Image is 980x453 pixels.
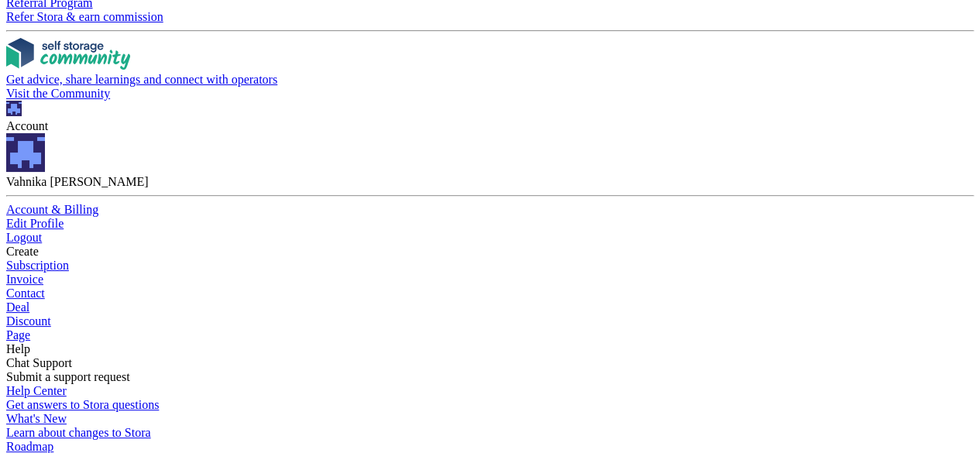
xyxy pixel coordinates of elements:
[6,356,72,369] span: Chat Support
[6,370,974,384] div: Submit a support request
[6,287,974,300] a: Contact
[6,217,974,231] a: Edit Profile
[6,119,48,132] span: Account
[6,87,110,100] span: Visit the Community
[6,101,22,116] img: Vahnika Batchu
[6,412,67,425] span: What's New
[6,426,974,440] div: Learn about changes to Stora
[6,440,53,453] span: Roadmap
[6,133,45,172] img: Vahnika Batchu
[6,384,67,397] span: Help Center
[6,231,974,245] a: Logout
[6,259,974,273] a: Subscription
[6,38,974,101] a: Get advice, share learnings and connect with operators Visit the Community
[6,273,974,287] a: Invoice
[6,10,974,24] div: Refer Stora & earn commission
[6,342,30,355] span: Help
[6,203,974,217] a: Account & Billing
[6,300,974,314] a: Deal
[6,245,39,258] span: Create
[6,314,974,328] a: Discount
[6,175,974,189] div: Vahnika [PERSON_NAME]
[6,412,974,440] a: What's New Learn about changes to Stora
[6,328,974,342] a: Page
[6,398,974,412] div: Get answers to Stora questions
[6,73,974,87] div: Get advice, share learnings and connect with operators
[6,384,974,412] a: Help Center Get answers to Stora questions
[6,38,130,70] img: community-logo-e120dcb29bea30313fccf008a00513ea5fe9ad107b9d62852cae38739ed8438e.svg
